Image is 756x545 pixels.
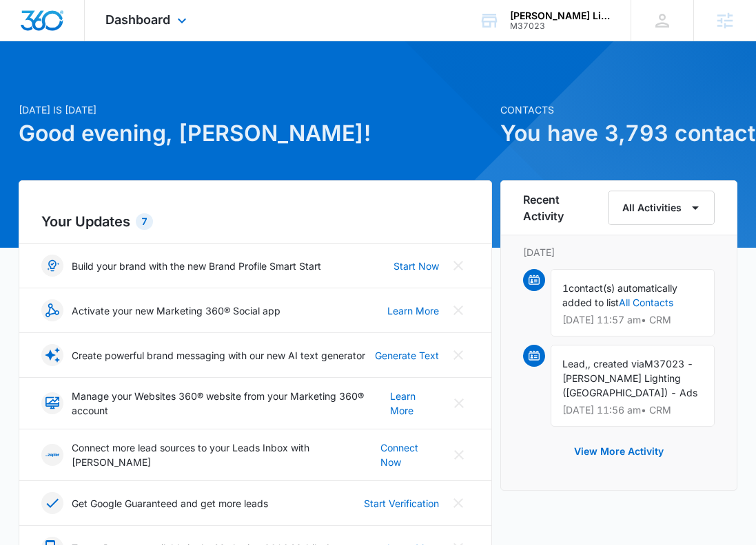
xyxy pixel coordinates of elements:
h6: Recent Activity [523,191,602,224]
span: contact(s) automatically added to list [562,282,677,308]
p: [DATE] 11:56 am • CRM [562,405,702,415]
button: Close [447,492,469,514]
span: Dashboard [105,12,170,27]
span: Lead, [562,358,588,370]
p: [DATE] 11:57 am • CRM [562,315,702,325]
a: Connect Now [380,440,440,469]
div: account id [510,21,611,31]
a: All Contacts [619,297,673,308]
a: Generate Text [375,348,439,363]
h1: You have 3,793 contacts [500,117,737,150]
a: Start Now [394,259,439,273]
button: Close [447,344,469,366]
a: Learn More [390,389,440,418]
button: Close [447,299,469,321]
p: Connect more lead sources to your Leads Inbox with [PERSON_NAME] [72,440,380,469]
p: [DATE] [523,245,714,259]
h1: Good evening, [PERSON_NAME]! [19,117,492,150]
h2: Your Updates [41,211,469,232]
button: View More Activity [560,435,677,468]
div: 7 [136,213,153,230]
button: Close [448,392,469,414]
button: Close [447,255,469,277]
a: Start Verification [364,496,439,511]
span: M37023 - [PERSON_NAME] Lighting ([GEOGRAPHIC_DATA]) - Ads [562,358,697,398]
button: All Activities [608,191,715,225]
button: Close [448,444,469,466]
div: account name [510,10,611,21]
p: Contacts [500,103,737,117]
span: 1 [562,282,569,294]
p: Build your brand with the new Brand Profile Smart Start [72,259,321,273]
p: Manage your Websites 360® website from your Marketing 360® account [72,389,391,418]
p: Get Google Guaranteed and get more leads [72,496,268,511]
a: Learn More [387,303,439,318]
p: Create powerful brand messaging with our new AI text generator [72,348,365,363]
p: Activate your new Marketing 360® Social app [72,303,280,318]
p: [DATE] is [DATE] [19,103,492,117]
span: , created via [588,358,644,370]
